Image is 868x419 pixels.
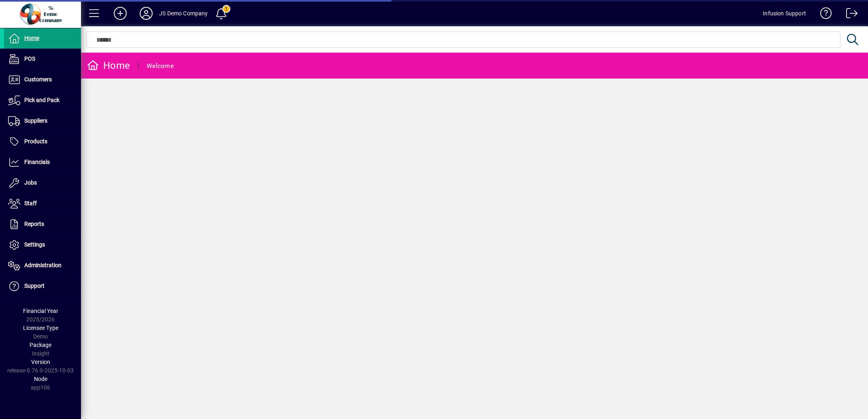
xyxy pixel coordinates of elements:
span: Reports [24,221,44,227]
span: Financial Year [23,308,58,314]
span: POS [24,55,35,62]
span: Staff [24,200,37,206]
span: Home [24,35,39,41]
a: Reports [4,214,81,234]
div: Home [87,59,130,72]
span: Pick and Pack [24,97,60,103]
a: Staff [4,194,81,214]
div: Infusion Support [763,7,806,20]
div: JS Demo Company [159,7,208,20]
span: Package [30,342,51,348]
a: Knowledge Base [814,2,832,28]
span: Customers [24,76,52,83]
a: Settings [4,235,81,255]
a: Logout [840,2,858,28]
a: Customers [4,70,81,90]
span: Products [24,138,47,145]
a: Pick and Pack [4,90,81,111]
a: Suppliers [4,111,81,131]
a: Administration [4,255,81,276]
span: Support [24,283,45,289]
span: Settings [24,241,45,248]
div: Welcome [147,60,174,72]
a: Financials [4,152,81,172]
button: Profile [133,6,159,21]
span: Jobs [24,179,37,186]
span: Node [34,376,47,382]
a: POS [4,49,81,69]
a: Support [4,276,81,296]
a: Jobs [4,173,81,193]
button: Add [107,6,133,21]
span: Suppliers [24,117,47,124]
a: Products [4,132,81,152]
span: Administration [24,262,62,268]
span: Version [31,359,50,365]
span: Financials [24,159,50,165]
span: Licensee Type [23,325,58,331]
